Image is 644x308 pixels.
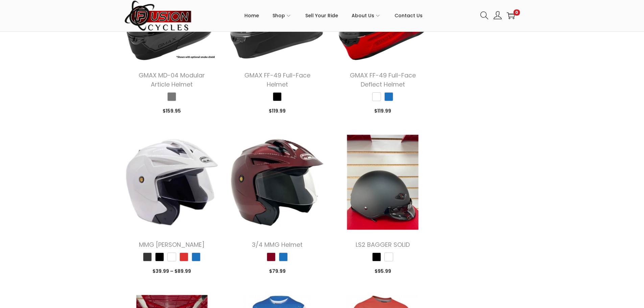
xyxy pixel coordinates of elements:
a: MMG [PERSON_NAME] [139,240,205,249]
a: LS2 BAGGER SOLID [356,240,410,249]
a: Shop [272,0,292,31]
a: GMAX FF-49 Full-Face Helmet [244,71,310,89]
nav: Primary navigation [192,0,475,31]
span: $ [375,268,378,275]
span: $ [174,268,177,275]
span: 79.99 [269,268,286,275]
span: 119.99 [269,108,286,114]
a: Contact Us [395,0,423,31]
span: $ [269,268,272,275]
span: About Us [352,7,374,24]
a: GMAX MD-04 Modular Article Helmet [139,71,205,89]
span: $ [152,268,156,275]
span: $ [374,108,377,114]
a: Home [244,0,259,31]
a: 3/4 MMG Helmet [252,240,303,249]
a: 0 [507,11,515,20]
span: Sell Your Ride [305,7,338,24]
span: 95.99 [375,268,391,275]
a: GMAX FF-49 Full-Face Deflect Helmet [350,71,416,89]
span: 89.99 [174,268,191,275]
span: $ [163,108,166,114]
a: About Us [352,0,381,31]
a: Sell Your Ride [305,0,338,31]
span: 39.99 [152,268,169,275]
span: 119.99 [374,108,391,114]
span: Home [244,7,259,24]
span: Contact Us [395,7,423,24]
span: – [170,268,173,275]
span: 159.95 [163,108,181,114]
img: Product image [124,135,220,230]
span: $ [269,108,272,114]
span: Shop [272,7,285,24]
